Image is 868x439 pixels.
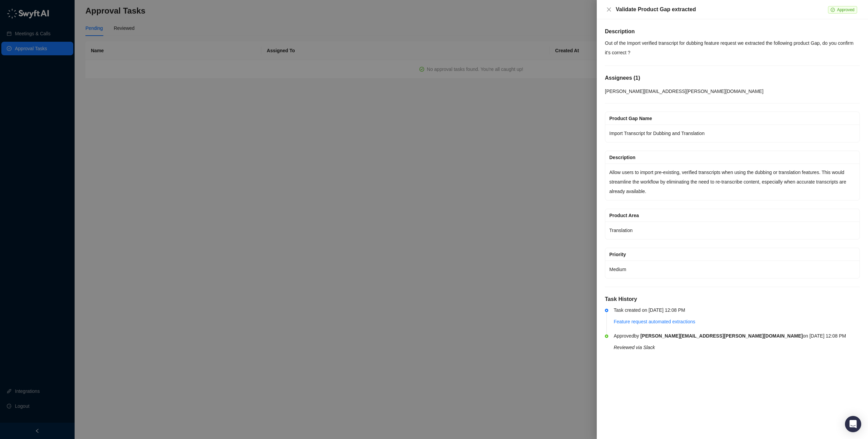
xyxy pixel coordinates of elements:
[837,7,854,12] span: Approved
[614,319,695,324] a: Feature request automated extractions
[614,333,846,339] span: Approved by on [DATE] 12:08 PM
[609,115,855,122] div: Product Gap Name
[605,295,860,303] h5: Task History
[609,265,855,274] p: Medium
[614,307,685,313] span: Task created on [DATE] 12:08 PM
[614,345,655,350] i: Reviewed via Slack
[605,89,764,94] span: [PERSON_NAME][EMAIL_ADDRESS][PERSON_NAME][DOMAIN_NAME]
[609,154,855,161] div: Description
[605,38,860,57] p: Out of the Import verified transcript for dubbing feature request we extracted the following prod...
[605,27,860,36] h5: Description
[609,168,855,196] p: Allow users to import pre-existing, verified transcripts when using the dubbing or translation fe...
[609,251,855,258] div: Priority
[640,333,803,339] b: [PERSON_NAME][EMAIL_ADDRESS][PERSON_NAME][DOMAIN_NAME]
[609,226,855,235] p: Translation
[605,74,860,82] h5: Assignees ( 1 )
[609,129,855,138] p: Import Transcript for Dubbing and Translation
[845,416,861,432] div: Open Intercom Messenger
[831,8,835,12] span: check-circle
[605,5,613,14] button: Close
[609,212,855,219] div: Product Area
[606,7,612,12] span: close
[616,5,828,14] div: Validate Product Gap extracted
